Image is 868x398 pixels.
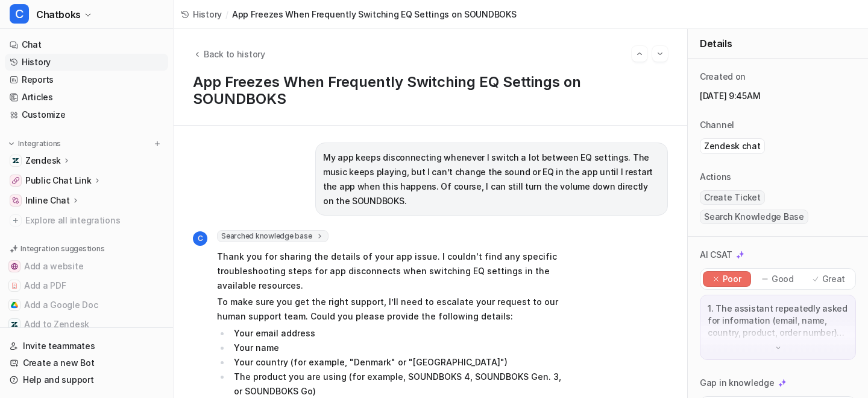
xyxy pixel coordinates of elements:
img: Add a website [11,263,18,270]
p: Great [822,273,846,285]
button: Add a websiteAdd a website [5,257,168,276]
h1: App Freezes When Frequently Switching EQ Settings on SOUNDBOKS [193,74,668,108]
p: [DATE] 9:45AM [700,90,856,102]
img: Zendesk [12,157,19,164]
a: Customize [5,106,168,123]
button: Integrations [5,138,64,150]
a: Chat [5,36,168,53]
a: History [5,54,168,71]
img: Previous session [635,48,644,59]
a: Help and support [5,371,168,388]
li: Your email address [230,326,570,341]
p: Zendesk chat [704,140,761,152]
img: Add a Google Doc [11,301,18,309]
a: Reports [5,71,168,88]
p: Inline Chat [25,194,70,207]
p: My app keeps disconnecting whenever I switch a lot between EQ settings. The music keeps playing, ... [323,150,660,208]
div: Details [688,29,868,59]
button: Go to next session [652,46,668,62]
button: Add to ZendeskAdd to Zendesk [5,315,168,334]
a: Explore all integrations [5,212,168,229]
span: Search Knowledge Base [700,210,808,224]
img: explore all integrations [10,214,22,226]
span: History [193,8,222,21]
p: Integration suggestions [20,243,104,254]
img: expand menu [7,140,16,148]
span: Back to history [204,48,265,60]
button: Back to history [193,48,265,60]
span: / [225,8,228,21]
p: Public Chat Link [25,175,92,187]
button: Go to previous session [632,46,647,62]
a: History [181,8,222,21]
p: To make sure you get the right support, I’ll need to escalate your request to our human support t... [217,295,570,324]
img: menu_add.svg [153,140,162,148]
span: Create Ticket [700,190,765,205]
span: C [193,231,207,246]
p: Zendesk [25,155,61,167]
p: Created on [700,71,746,83]
span: C [10,4,29,24]
p: Gap in knowledge [700,377,775,389]
li: Your country (for example, "Denmark" or "[GEOGRAPHIC_DATA]") [230,355,570,370]
p: Actions [700,171,731,183]
p: 1. The assistant repeatedly asked for information (email, name, country, product, order number) t... [708,303,848,339]
p: Channel [700,119,734,131]
img: Add a PDF [11,282,18,289]
p: Integrations [18,139,61,149]
span: App Freezes When Frequently Switching EQ Settings on SOUNDBOKS [232,8,517,21]
a: Articles [5,89,168,106]
img: Add to Zendesk [11,321,18,328]
img: down-arrow [774,344,782,352]
p: AI CSAT [700,249,732,261]
p: Thank you for sharing the details of your app issue. I couldn't find any specific troubleshooting... [217,249,570,293]
span: Chatboks [36,6,81,23]
button: Add a PDFAdd a PDF [5,276,168,295]
p: Good [772,273,794,285]
p: Poor [723,273,741,285]
a: Invite teammates [5,338,168,355]
img: Next session [656,48,664,59]
span: Explore all integrations [25,211,163,230]
img: Public Chat Link [12,177,19,184]
img: Inline Chat [12,197,19,204]
span: Searched knowledge base [217,230,329,242]
li: Your name [230,341,570,355]
a: Create a new Bot [5,355,168,371]
button: Add a Google DocAdd a Google Doc [5,295,168,315]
